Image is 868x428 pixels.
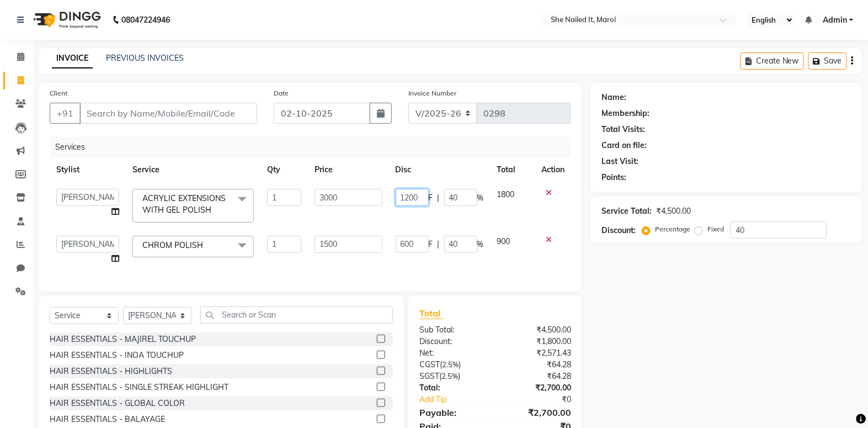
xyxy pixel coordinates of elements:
span: Admin [823,14,847,26]
a: Add Tip [411,394,509,405]
div: HAIR ESSENTIALS - GLOBAL COLOR [50,398,185,409]
span: CGST [419,360,440,369]
div: ₹2,700.00 [496,406,580,419]
input: Search by Name/Mobile/Email/Code [79,103,257,124]
span: | [438,239,440,250]
span: F [429,239,433,250]
img: logo [28,4,104,35]
span: SGST [419,371,439,381]
th: Stylist [50,157,126,182]
label: Fixed [707,224,724,234]
div: Total Visits: [601,124,645,135]
button: Create New [741,52,804,70]
div: ₹4,500.00 [656,205,691,217]
span: 2.5% [441,372,458,381]
div: Net: [411,347,496,359]
span: F [429,192,433,204]
div: Card on file: [601,140,647,151]
div: Name: [601,92,626,103]
div: Discount: [411,336,496,347]
span: ACRYLIC EXTENSIONS WITH GEL POLISH [142,193,226,215]
div: ₹4,500.00 [496,324,580,336]
div: Payable: [411,406,496,419]
span: % [477,192,484,204]
button: Save [808,52,847,70]
th: Action [535,157,571,182]
span: | [438,192,440,204]
span: Total [419,308,445,319]
div: HAIR ESSENTIALS - SINGLE STREAK HIGHLIGHT [50,382,228,393]
label: Date [274,88,289,98]
span: CHROM POLISH [142,240,203,250]
span: % [477,239,484,250]
div: ₹1,800.00 [496,336,580,347]
div: HAIR ESSENTIALS - INOA TOUCHUP [50,350,184,361]
div: Service Total: [601,205,652,217]
div: HAIR ESSENTIALS - HIGHLIGHTS [50,366,172,377]
th: Service [126,157,260,182]
th: Qty [260,157,308,182]
div: HAIR ESSENTIALS - MAJIREL TOUCHUP [50,334,196,345]
span: 1800 [497,189,515,199]
div: ( ) [411,359,496,371]
div: Last Visit: [601,156,638,167]
div: ₹64.28 [496,371,580,382]
a: x [203,240,208,250]
div: Membership: [601,108,649,119]
div: Total: [411,382,496,394]
div: Points: [601,172,626,183]
label: Percentage [655,224,690,234]
div: HAIR ESSENTIALS - BALAYAGE [50,414,165,425]
div: Discount: [601,225,636,236]
label: Client [50,88,67,98]
div: ₹0 [509,394,579,405]
div: Sub Total: [411,324,496,336]
span: 2.5% [442,360,459,369]
th: Disc [389,157,491,182]
a: INVOICE [52,49,93,68]
th: Total [491,157,535,182]
div: ₹2,571.43 [496,347,580,359]
div: Services [51,137,579,157]
input: Search or Scan [200,307,393,324]
a: PREVIOUS INVOICES [106,53,184,63]
div: ( ) [411,371,496,382]
a: x [211,205,216,215]
span: 900 [497,236,510,246]
th: Price [308,157,389,182]
button: +91 [50,103,81,124]
div: ₹2,700.00 [496,382,580,394]
b: 08047224946 [121,4,170,35]
div: ₹64.28 [496,359,580,371]
label: Invoice Number [408,88,456,98]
